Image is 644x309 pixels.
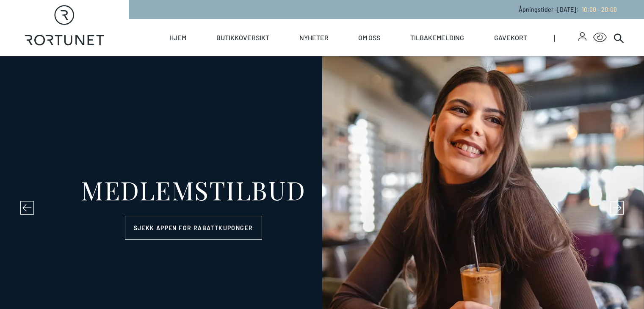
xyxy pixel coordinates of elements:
a: Hjem [169,19,186,56]
p: Åpningstider - [DATE] : [519,5,617,14]
a: Nyheter [299,19,329,56]
a: Tilbakemelding [410,19,464,56]
div: MEDLEMSTILBUD [81,177,306,202]
span: | [554,19,578,56]
a: Sjekk appen for rabattkuponger [125,216,262,240]
span: 10:00 - 20:00 [582,6,617,13]
button: Open Accessibility Menu [593,31,607,44]
a: Gavekort [494,19,527,56]
a: Butikkoversikt [216,19,269,56]
a: Om oss [358,19,380,56]
a: 10:00 - 20:00 [578,6,617,13]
